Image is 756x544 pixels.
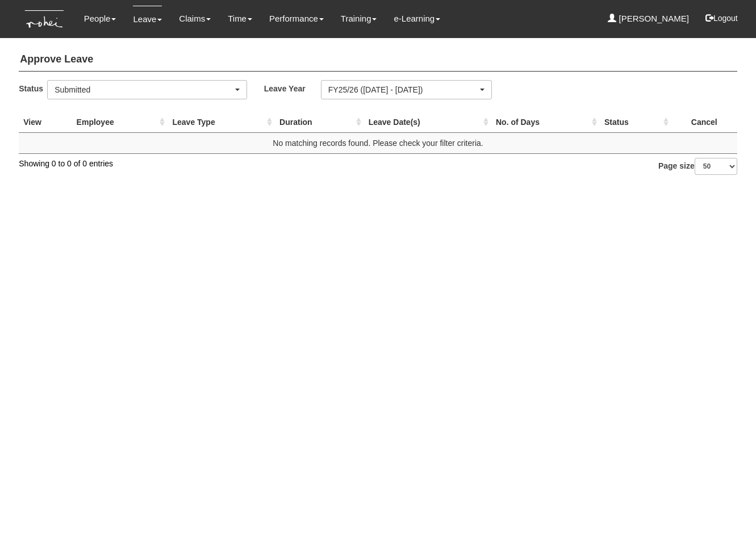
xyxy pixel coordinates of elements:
label: Leave Year [264,80,321,97]
th: View [19,112,72,133]
a: e-Learning [394,6,440,32]
label: Status [19,80,47,97]
h4: Approve Leave [19,48,737,72]
th: Cancel [671,112,737,133]
div: FY25/26 ([DATE] - [DATE]) [328,84,478,95]
select: Page size [695,158,737,175]
th: Status : activate to sort column ascending [600,112,671,133]
label: Page size [658,158,737,175]
button: Submitted [47,80,247,99]
a: People [84,6,116,32]
a: Training [341,6,377,32]
a: Time [228,6,252,32]
td: No matching records found. Please check your filter criteria. [19,132,737,153]
a: [PERSON_NAME] [608,6,689,32]
th: Leave Type : activate to sort column ascending [168,112,275,133]
iframe: chat widget [708,499,745,533]
a: Leave [133,6,162,32]
div: Submitted [55,84,232,95]
th: No. of Days : activate to sort column ascending [491,112,600,133]
th: Leave Date(s) : activate to sort column ascending [364,112,491,133]
button: FY25/26 ([DATE] - [DATE]) [321,80,492,99]
button: Logout [697,5,746,32]
th: Duration : activate to sort column ascending [275,112,364,133]
th: Employee : activate to sort column ascending [72,112,168,133]
a: Claims [179,6,211,32]
a: Performance [269,6,324,32]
